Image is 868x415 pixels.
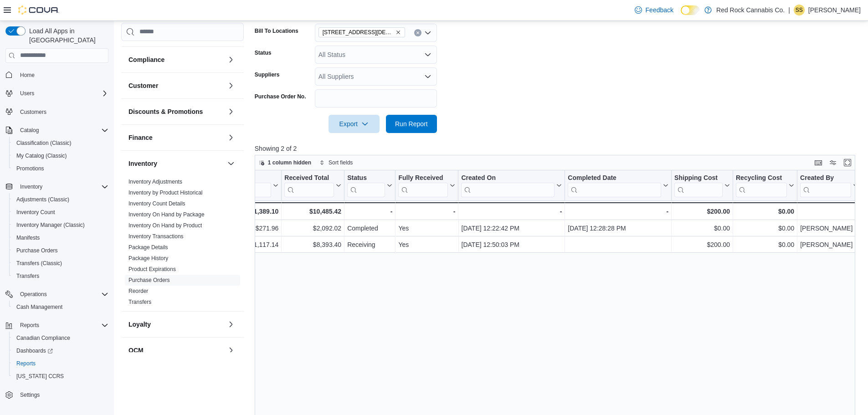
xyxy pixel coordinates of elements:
[268,159,311,166] span: 1 column hidden
[128,178,182,185] span: Inventory Adjustments
[800,206,858,217] div: -
[16,347,53,354] span: Dashboards
[674,206,730,217] div: $200.00
[128,222,202,229] span: Inventory On Hand by Product
[128,200,185,207] span: Inventory Count Details
[2,124,112,137] button: Catalog
[128,266,176,272] a: Product Expirations
[13,245,108,256] span: Purchase Orders
[255,157,315,168] button: 1 column hidden
[16,125,108,136] span: Catalog
[13,333,108,343] span: Canadian Compliance
[13,302,66,313] a: Cash Management
[16,196,69,203] span: Adjustments (Classic)
[239,206,278,217] div: $1,389.10
[128,255,168,262] span: Package History
[16,88,38,99] button: Users
[13,220,88,231] a: Inventory Manager (Classic)
[796,5,803,15] span: SS
[16,234,40,241] span: Manifests
[20,108,46,116] span: Customers
[9,301,112,313] button: Cash Management
[13,207,108,218] span: Inventory Count
[226,132,236,143] button: Finance
[13,302,108,313] span: Cash Management
[631,1,677,19] a: Feedback
[13,271,108,282] span: Transfers
[808,5,861,15] p: [PERSON_NAME]
[395,119,428,128] span: Run Report
[128,211,205,218] a: Inventory On Hand by Package
[16,320,108,331] span: Reports
[16,209,55,216] span: Inventory Count
[20,391,40,399] span: Settings
[226,106,236,117] button: Discounts & Promotions
[16,181,108,192] span: Inventory
[9,162,112,175] button: Promotions
[16,106,108,118] span: Customers
[9,270,112,282] button: Transfers
[16,70,38,81] a: Home
[16,107,50,118] a: Customers
[9,332,112,344] button: Canadian Compliance
[13,358,39,369] a: Reports
[13,194,108,205] span: Adjustments (Classic)
[128,55,224,64] button: Compliance
[13,258,66,269] a: Transfers (Classic)
[128,189,203,196] span: Inventory by Product Historical
[13,150,71,161] a: My Catalog (Classic)
[386,115,437,133] button: Run Report
[13,194,73,205] a: Adjustments (Classic)
[13,150,108,161] span: My Catalog (Classic)
[813,157,824,168] button: Keyboard shortcuts
[128,255,168,261] a: Package History
[16,303,62,311] span: Cash Management
[395,30,401,35] button: Remove 6 Church St. from selection in this group
[128,288,148,294] a: Reorder
[827,157,838,168] button: Display options
[16,360,36,367] span: Reports
[284,206,341,217] div: $10,485.42
[128,200,185,207] a: Inventory Count Details
[9,193,112,206] button: Adjustments (Classic)
[128,266,176,273] span: Product Expirations
[16,289,108,300] span: Operations
[13,358,108,369] span: Reports
[13,207,59,218] a: Inventory Count
[20,322,39,329] span: Reports
[128,222,202,229] a: Inventory On Hand by Product
[13,163,48,174] a: Promotions
[2,288,112,301] button: Operations
[794,5,805,15] div: Sepehr Shafiei
[9,244,112,257] button: Purchase Orders
[128,244,168,251] span: Package Details
[329,159,353,166] span: Sort fields
[334,115,374,133] span: Export
[9,219,112,231] button: Inventory Manager (Classic)
[16,69,108,81] span: Home
[20,291,47,298] span: Operations
[788,5,790,15] p: |
[2,180,112,193] button: Inventory
[128,320,224,329] button: Loyalty
[20,127,39,134] span: Catalog
[128,233,184,240] a: Inventory Transactions
[128,211,205,218] span: Inventory On Hand by Package
[128,298,151,306] span: Transfers
[424,73,431,80] button: Open list of options
[2,68,112,82] button: Home
[255,27,298,35] label: Bill To Locations
[13,138,108,149] span: Classification (Classic)
[226,158,236,169] button: Inventory
[681,5,700,15] input: Dark Mode
[16,320,43,331] button: Reports
[16,289,51,300] button: Operations
[9,137,112,149] button: Classification (Classic)
[255,93,306,100] label: Purchase Order No.
[20,72,35,79] span: Home
[255,71,280,78] label: Suppliers
[255,49,272,56] label: Status
[2,319,112,332] button: Reports
[20,90,34,97] span: Users
[128,159,157,168] h3: Inventory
